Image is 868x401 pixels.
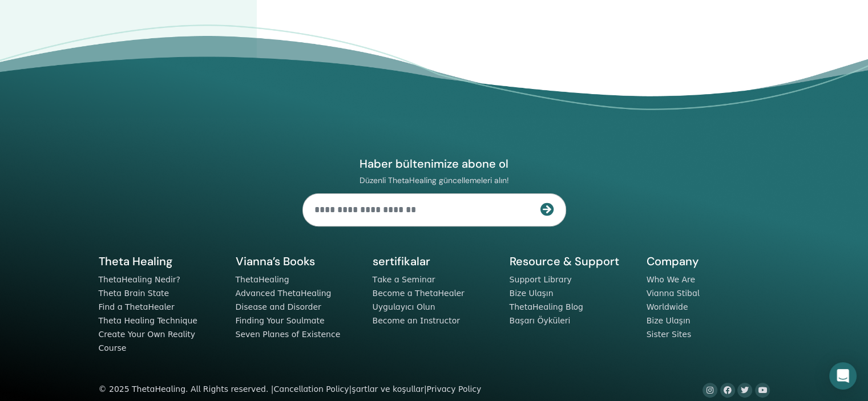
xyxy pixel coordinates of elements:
[99,254,222,269] h5: Theta Healing
[510,289,554,298] a: Bize Ulaşın
[647,254,770,269] h5: Company
[236,302,321,311] a: Disease and Disorder
[373,316,460,325] a: Become an Instructor
[510,302,583,311] a: ThetaHealing Blog
[427,384,482,394] a: Privacy Policy
[99,316,197,325] a: Theta Healing Technique
[647,302,688,311] a: Worldwide
[302,175,566,185] p: Düzenli ThetaHealing güncellemeleri alın!
[373,254,496,269] h5: sertifikalar
[99,289,169,298] a: Theta Brain State
[373,275,435,284] a: Take a Seminar
[647,330,692,339] a: Sister Sites
[352,384,424,394] a: şartlar ve koşullar
[829,362,857,390] div: Open Intercom Messenger
[99,383,482,396] div: © 2025 ThetaHealing. All Rights reserved. | | |
[99,330,196,353] a: Create Your Own Reality Course
[236,330,341,339] a: Seven Planes of Existence
[236,275,289,284] a: ThetaHealing
[647,275,695,284] a: Who We Are
[373,302,435,311] a: Uygulayıcı Olun
[236,254,359,269] h5: Vianna’s Books
[647,289,700,298] a: Vianna Stibal
[373,289,465,298] a: Become a ThetaHealer
[302,156,566,171] h4: Haber bültenimize abone ol
[236,316,325,325] a: Finding Your Soulmate
[510,275,572,284] a: Support Library
[273,384,349,394] a: Cancellation Policy
[510,316,571,325] a: Başarı Öyküleri
[99,275,180,284] a: ThetaHealing Nedir?
[510,254,633,269] h5: Resource & Support
[99,302,175,311] a: Find a ThetaHealer
[236,289,332,298] a: Advanced ThetaHealing
[647,316,691,325] a: Bize Ulaşın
